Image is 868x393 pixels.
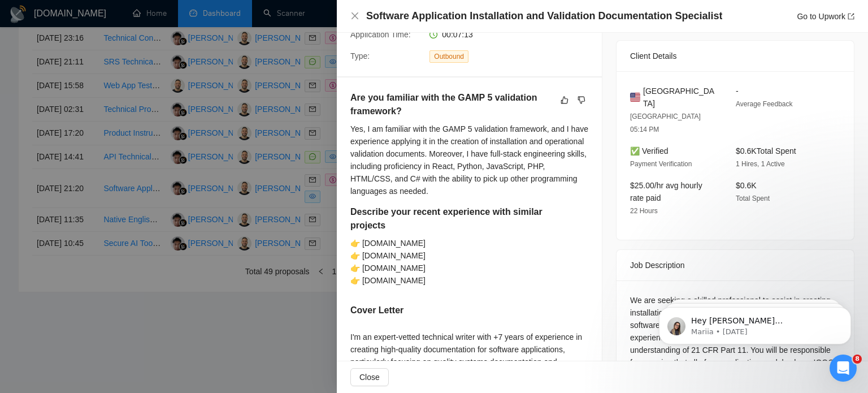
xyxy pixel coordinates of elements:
[561,96,568,105] span: like
[429,50,468,63] span: Outbound
[429,31,437,38] span: clock-circle
[736,181,757,190] span: $0.6K
[350,30,411,39] span: Application Time:
[442,30,473,39] span: 00:07:13
[797,12,854,21] a: Go to Upworkexport
[630,113,701,133] span: [GEOGRAPHIC_DATA] 05:14 PM
[350,123,588,197] div: Yes, I am familiar with the GAMP 5 validation framework, and I have experience applying it in the...
[630,146,669,156] span: ✅ Verified
[736,87,739,96] span: -
[350,51,370,61] span: Type:
[853,355,862,364] span: 8
[630,160,692,168] span: Payment Verification
[630,91,640,103] img: 🇺🇸
[350,11,359,20] span: close
[736,146,796,156] span: $0.6K Total Spent
[350,368,389,386] button: Close
[350,304,403,317] h5: Cover Letter
[736,195,770,202] span: Total Spent
[558,93,571,107] button: like
[848,13,854,20] span: export
[359,371,380,383] span: Close
[350,237,580,287] div: 👉 [DOMAIN_NAME] 👉 [DOMAIN_NAME] 👉 [DOMAIN_NAME] 👉 [DOMAIN_NAME]
[575,93,588,107] button: dislike
[630,41,840,71] div: Client Details
[736,100,793,108] span: Average Feedback
[830,355,857,382] iframe: Intercom live chat
[578,96,585,105] span: dislike
[350,11,359,21] button: Close
[350,91,553,118] h5: Are you familiar with the GAMP 5 validation framework?
[736,160,785,168] span: 1 Hires, 1 Active
[630,250,840,280] div: Job Description
[643,85,718,110] span: [GEOGRAPHIC_DATA]
[630,207,658,215] span: 22 Hours
[366,9,722,23] h4: Software Application Installation and Validation Documentation Specialist
[350,205,545,232] h5: Describe your recent experience with similar projects
[630,181,702,202] span: $25.00/hr avg hourly rate paid
[642,283,868,362] iframe: Intercom notifications message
